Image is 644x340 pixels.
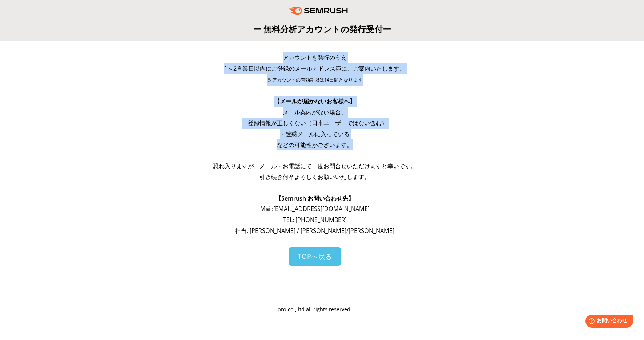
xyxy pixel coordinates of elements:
[267,77,362,83] span: ※アカウントの有効期限は14日間となります
[283,216,347,224] span: TEL: [PHONE_NUMBER]
[235,227,394,235] span: 担当: [PERSON_NAME] / [PERSON_NAME]/[PERSON_NAME]
[277,141,353,149] span: などの可能性がございます。
[259,173,370,181] span: 引き続き何卒よろしくお願いいたします。
[253,23,391,35] span: ー 無料分析アカウントの発行受付ー
[260,205,370,213] span: Mail: [EMAIL_ADDRESS][DOMAIN_NAME]
[278,306,352,313] span: oro co., ltd all rights reserved.
[213,162,416,170] span: 恐れ入りますが、メール・お電話にて一度お問合せいただけますと幸いです。
[289,247,341,266] a: TOPへ戻る
[283,54,347,62] span: アカウントを発行のうえ
[283,108,347,116] span: メール案内がない場合、
[275,194,354,202] span: 【Semrush お問い合わせ先】
[242,119,387,127] span: ・登録情報が正しくない（日本ユーザーではない含む）
[224,64,405,72] span: 1～2営業日以内にご登録のメールアドレス宛に、ご案内いたします。
[280,130,350,138] span: ・迷惑メールに入っている
[298,252,332,261] span: TOPへ戻る
[579,312,636,332] iframe: Help widget launcher
[274,97,355,105] span: 【メールが届かないお客様へ】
